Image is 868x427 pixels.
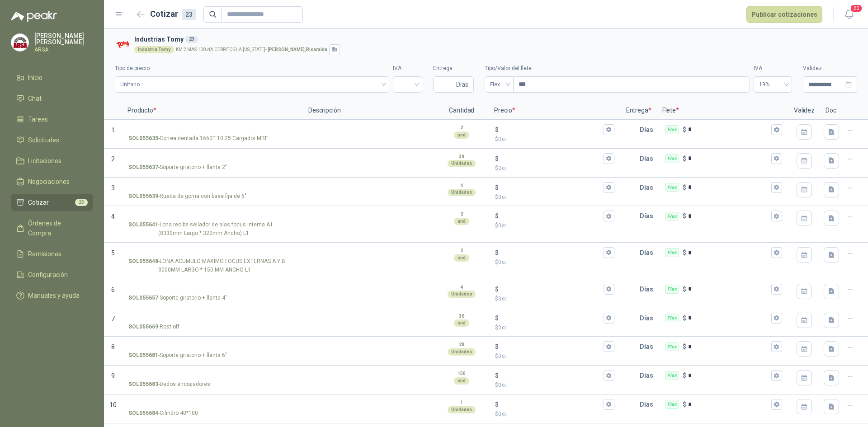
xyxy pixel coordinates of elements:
a: Licitaciones [11,152,93,169]
img: Company Logo [115,37,131,53]
p: 2 [460,124,463,131]
div: und [454,254,469,262]
div: Flex [665,154,679,163]
button: $$0,00 [604,153,614,164]
p: $ [495,154,499,164]
p: $ [495,248,499,258]
input: SOL055684-Cilindro 40*100 [128,401,297,408]
span: Licitaciones [28,156,61,166]
p: - Soporte giratorio + llanta 2" [128,163,227,172]
span: Días [456,77,468,92]
span: 0 [498,259,507,265]
span: Remisiones [28,249,61,259]
div: Unidades [448,160,476,167]
p: $ [495,399,499,409]
strong: SOL055641 [128,221,158,238]
strong: SOL055657 [128,294,158,302]
span: Solicitudes [28,135,59,145]
h3: Industrias Tomy [134,34,854,44]
span: ,00 [501,223,507,228]
input: Flex $ [688,314,769,321]
span: 0 [498,411,507,417]
input: SOL055639-Rueda de goma con base fija de 6" [128,184,297,191]
p: Días [640,121,657,139]
button: $$0,00 [604,399,614,410]
label: Tipo de precio [115,64,389,73]
p: 36 [459,313,464,320]
input: SOL055683-Dedos empujadores [128,372,297,379]
button: $$0,00 [604,211,614,221]
p: Flete [657,102,788,120]
img: Logo peakr [11,11,57,22]
p: $ [683,313,686,323]
span: Negociaciones [28,177,70,187]
div: 23 [182,9,196,20]
p: Precio [489,102,620,120]
strong: [PERSON_NAME] , Risaralda [268,47,327,52]
p: $ [683,248,686,258]
a: Órdenes de Compra [11,215,93,242]
span: Tareas [28,114,48,124]
div: Flex [665,371,679,380]
p: - Soporte giratorio + llanta 4" [128,294,227,302]
span: ,00 [501,137,507,142]
p: - Dedos empujadores [128,380,210,389]
p: $ [683,371,686,380]
p: KM 2 MAS 100 vIA CERRITOS LA [US_STATE] - [176,47,327,52]
p: Entrega [621,102,657,120]
span: ,00 [501,296,507,301]
strong: SOL055635 [128,134,158,143]
strong: SOL055681 [128,351,158,360]
button: $$0,00 [604,124,614,135]
p: - Rueda de goma con base fija de 6" [128,192,246,201]
div: Flex [665,248,679,257]
span: ,00 [501,260,507,265]
label: Validez [803,64,857,73]
p: $ [683,284,686,294]
div: Flex [665,212,679,221]
span: 9 [111,372,115,380]
p: 4 [460,182,463,189]
p: 20 [459,341,464,348]
button: Flex $ [771,399,782,410]
div: Industria Tomy [134,46,174,53]
button: $$0,00 [604,370,614,381]
div: Flex [665,400,679,409]
span: Flex [490,78,508,91]
p: Cantidad [434,102,489,120]
span: 0 [498,353,507,359]
a: Manuales y ayuda [11,287,93,304]
input: $$0,00 [500,286,601,292]
input: Flex $ [688,155,769,162]
span: 23 [75,199,88,206]
input: Flex $ [688,249,769,256]
div: Unidades [448,189,476,196]
span: ,00 [501,354,507,359]
input: Flex $ [688,126,769,133]
div: Flex [665,343,679,352]
p: $ [683,342,686,352]
span: Inicio [28,73,42,83]
a: Configuración [11,266,93,283]
span: 0 [498,194,507,200]
p: $ [683,183,686,192]
input: Flex $ [688,343,769,350]
span: ,00 [501,166,507,171]
span: 0 [498,296,507,302]
input: $$0,00 [500,184,601,191]
button: Flex $ [771,153,782,164]
p: Días [640,366,657,385]
input: Flex $ [688,372,769,379]
span: 0 [498,382,507,388]
span: 20 [850,4,863,13]
p: - Cilindro 40*100 [128,409,198,418]
input: SOL055657-Soporte giratorio + llanta 4" [128,286,297,293]
input: Flex $ [688,184,769,191]
label: IVA [393,64,422,73]
button: Flex $ [771,182,782,193]
p: $ [495,183,499,192]
p: [PERSON_NAME] [PERSON_NAME] [34,33,93,45]
input: Flex $ [688,286,769,292]
p: 4 [460,284,463,291]
span: 2 [111,155,115,163]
